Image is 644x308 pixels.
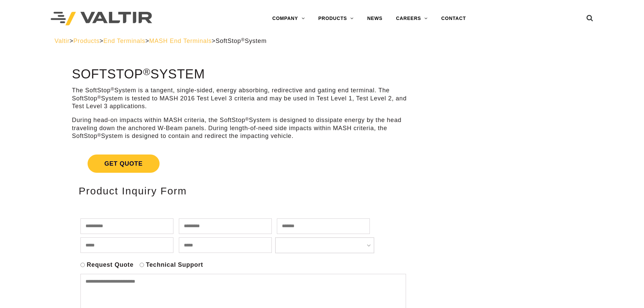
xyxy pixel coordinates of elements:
[311,12,360,25] a: PRODUCTS
[216,38,267,44] span: SoftStop System
[97,95,101,100] sup: ®
[389,12,434,25] a: CAREERS
[265,12,311,25] a: COMPANY
[72,146,411,181] a: Get Quote
[149,38,212,44] a: MASH End Terminals
[146,261,203,269] label: Technical Support
[87,261,134,269] label: Request Quote
[143,66,150,77] sup: ®
[72,116,411,140] p: During head-on impacts within MASH criteria, the SoftStop System is designed to dissipate energy ...
[97,133,101,138] sup: ®
[88,155,160,173] span: Get Quote
[434,12,473,25] a: CONTACT
[245,117,249,122] sup: ®
[360,12,389,25] a: NEWS
[103,38,145,44] a: End Terminals
[72,87,411,110] p: The SoftStop System is a tangent, single-sided, energy absorbing, redirective and gating end term...
[51,12,152,26] img: Valtir
[54,38,69,44] a: Valtir
[72,67,411,81] h1: SoftStop System
[54,37,590,45] div: > > > >
[241,37,245,42] sup: ®
[111,87,114,92] sup: ®
[73,38,99,44] a: Products
[79,185,404,196] h2: Product Inquiry Form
